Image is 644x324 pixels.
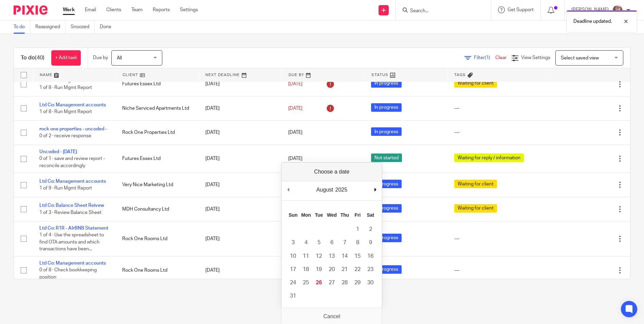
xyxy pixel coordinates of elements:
[288,82,302,86] span: [DATE]
[371,127,402,136] span: In progress
[338,276,351,289] button: 28
[351,250,364,263] button: 15
[364,250,377,263] button: 16
[115,121,198,145] td: Rock One Properties Ltd
[21,54,44,61] h1: To do
[325,276,338,289] button: 27
[39,210,102,215] span: 1 of 3 · Review Balance Sheet
[325,250,338,263] button: 13
[289,212,297,218] abbr: Sunday
[372,185,379,195] button: Next Month
[495,55,507,60] a: Clear
[39,103,106,107] a: Ltd Co: Management accounts
[39,233,104,252] span: 1 of 4 · Use the spreadsheet to find OTA amounts and which transactions have been...
[115,173,198,197] td: Very Nice Marketing Ltd
[351,236,364,249] button: 8
[39,226,108,231] a: Ltd Co: R1R - AIrBNB Statement
[334,185,349,195] div: 2025
[301,212,311,218] abbr: Monday
[35,55,44,60] span: (40)
[454,180,497,188] span: Waiting for client
[287,276,299,289] button: 24
[51,50,81,66] a: + Add task
[299,276,312,289] button: 25
[312,236,325,249] button: 5
[285,185,292,195] button: Previous Month
[474,55,495,60] span: Filter
[199,145,281,173] td: [DATE]
[371,234,402,242] span: In progress
[14,20,30,34] a: To do
[115,197,198,221] td: MDH Consultancy Ltd
[39,85,92,90] span: 1 of 8 · Run Mgmt Report
[93,54,108,61] p: Due by
[288,130,302,135] span: [DATE]
[355,212,361,218] abbr: Friday
[454,235,540,242] div: ---
[485,55,490,60] span: (1)
[338,250,351,263] button: 14
[315,212,323,218] abbr: Tuesday
[115,145,198,173] td: Futures Essex Ltd
[39,156,105,168] span: 0 of 1 · save and review report - reconcile accordingly
[364,223,377,236] button: 2
[327,212,337,218] abbr: Wednesday
[287,250,299,263] button: 10
[351,263,364,276] button: 22
[39,268,97,280] span: 0 of 8 · Check bookkeeping position
[106,6,121,13] a: Clients
[371,154,402,162] span: Not started
[39,179,106,184] a: Ltd Co: Management accounts
[39,186,92,191] span: 1 of 9 · Run Mgmt Report
[115,221,198,256] td: Rock One Rooms Ltd
[371,103,402,112] span: In progress
[115,96,198,120] td: Niche Serviced Apartments Ltd
[454,204,497,213] span: Waiting for client
[39,149,77,154] a: Uncoded - [DATE]
[561,56,599,60] span: Select saved view
[371,204,402,213] span: In progress
[199,96,281,120] td: [DATE]
[288,106,302,111] span: [DATE]
[39,109,92,114] span: 1 of 8 · Run Mgmt Report
[39,134,91,139] span: 0 of 2 · receive response
[454,154,524,162] span: Waiting for reply / information
[351,223,364,236] button: 1
[364,263,377,276] button: 23
[115,256,198,284] td: Rock One Rooms Ltd
[199,221,281,256] td: [DATE]
[338,236,351,249] button: 7
[312,276,325,289] button: 26
[351,276,364,289] button: 29
[39,261,106,266] a: Ltd Co: Management accounts
[85,6,96,13] a: Email
[199,72,281,96] td: [DATE]
[180,6,198,13] a: Settings
[299,250,312,263] button: 11
[199,121,281,145] td: [DATE]
[71,20,95,34] a: Snoozed
[454,73,466,77] span: Tags
[287,236,299,249] button: 3
[521,55,550,60] span: View Settings
[371,180,402,188] span: In progress
[364,236,377,249] button: 9
[199,256,281,284] td: [DATE]
[612,5,623,16] img: Louise.jpg
[199,197,281,221] td: [DATE]
[454,267,540,274] div: ---
[131,6,143,13] a: Team
[14,5,48,15] img: Pixie
[325,263,338,276] button: 20
[341,212,349,218] abbr: Thursday
[288,156,302,161] span: [DATE]
[338,263,351,276] button: 21
[287,289,299,303] button: 31
[39,203,104,208] a: Ltd Co: Balance Sheet Reivew
[364,276,377,289] button: 30
[35,20,66,34] a: Reassigned
[367,212,374,218] abbr: Saturday
[153,6,170,13] a: Reports
[63,6,75,13] a: Work
[100,20,116,34] a: Done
